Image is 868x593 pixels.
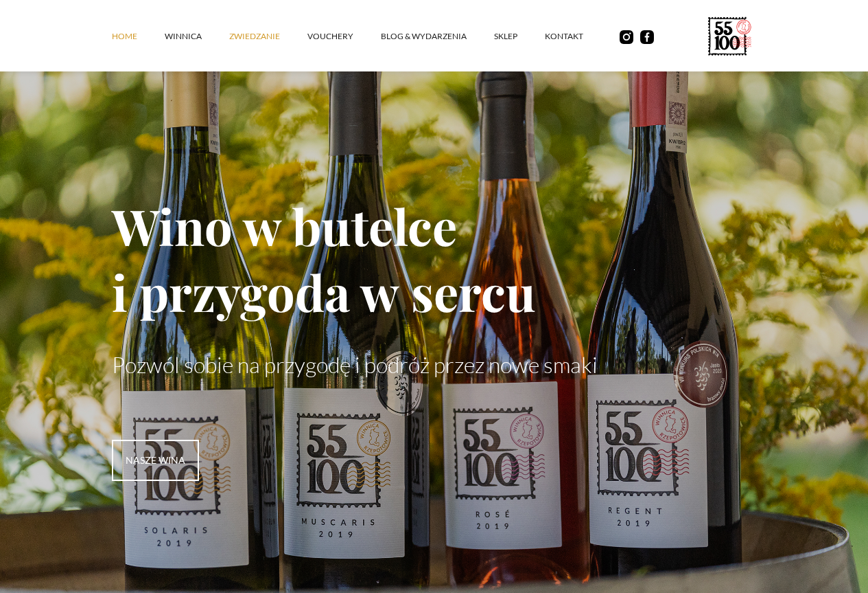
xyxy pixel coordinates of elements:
a: SKLEP [494,16,545,57]
a: winnica [165,16,229,57]
p: Pozwól sobie na przygodę i podróż przez nowe smaki [112,352,757,378]
a: kontakt [545,16,611,57]
a: nasze wina [112,440,199,481]
a: Home [112,16,165,57]
a: Blog & Wydarzenia [381,16,494,57]
a: vouchery [307,16,381,57]
h1: Wino w butelce i przygoda w sercu [112,192,757,324]
a: ZWIEDZANIE [229,16,307,57]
